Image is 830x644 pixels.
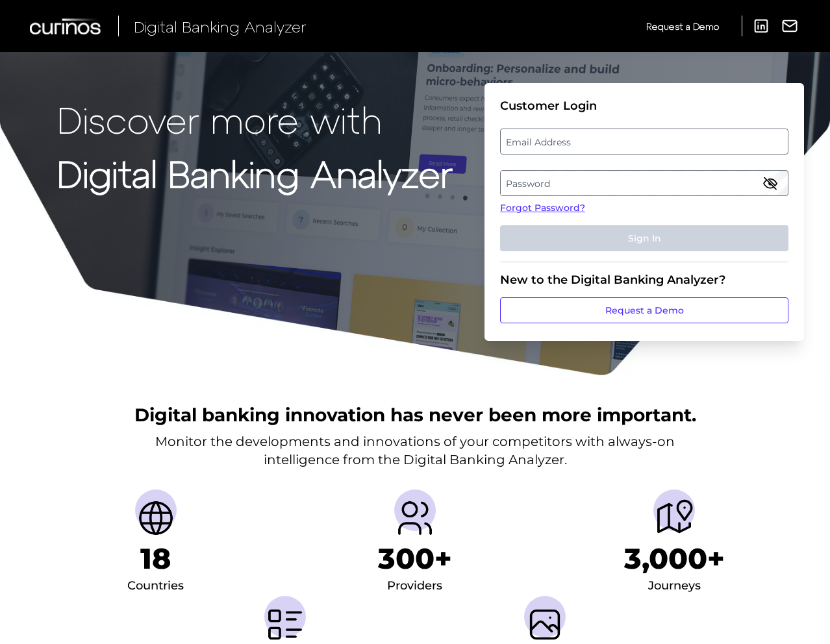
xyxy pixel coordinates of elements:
div: Countries [127,576,184,597]
img: Curinos [30,18,103,34]
h1: 3,000+ [624,541,725,576]
p: Monitor the developments and innovations of your competitors with always-on intelligence from the... [155,432,675,469]
label: Password [501,171,787,195]
a: Forgot Password? [500,201,788,215]
span: Request a Demo [646,21,719,32]
img: Countries [135,497,177,539]
h1: 300+ [378,541,452,576]
span: Digital Banking Analyzer [134,17,307,36]
strong: Digital Banking Analyzer [57,151,453,195]
a: Request a Demo [500,297,788,323]
div: Customer Login [500,99,788,113]
img: Journeys [653,497,695,539]
h2: Digital banking innovation has never been more important. [134,402,696,427]
div: Journeys [648,576,701,597]
label: Email Address [501,130,787,153]
h1: 18 [140,541,171,576]
button: Sign In [500,225,788,251]
div: New to the Digital Banking Analyzer? [500,273,788,287]
a: Request a Demo [646,16,719,37]
div: Providers [387,576,442,597]
img: Providers [394,497,436,539]
p: Discover more with [57,99,453,140]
